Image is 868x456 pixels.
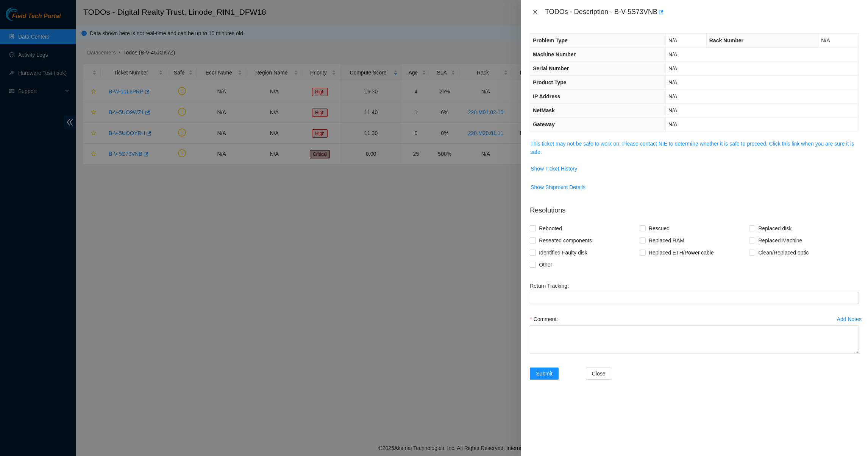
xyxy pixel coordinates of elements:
[545,6,859,18] div: TODOs - Description - B-V-5S73VNB
[531,183,585,191] span: Show Shipment Details
[668,37,677,43] span: N/A
[533,107,555,113] span: NetMask
[533,79,566,85] span: Product Type
[668,65,677,71] span: N/A
[709,37,743,43] span: Rack Number
[837,316,862,322] div: Add Notes
[532,9,538,15] span: close
[536,369,553,378] span: Submit
[536,222,565,234] span: Rebooted
[755,247,812,259] span: Clean/Replaced optic
[530,325,859,354] textarea: Comment
[533,93,560,99] span: IP Address
[533,37,568,43] span: Problem Type
[668,79,677,85] span: N/A
[755,234,805,247] span: Replaced Machine
[533,65,569,71] span: Serial Number
[755,222,795,234] span: Replaced disk
[837,313,862,325] button: Add Notes
[668,93,677,99] span: N/A
[668,51,677,57] span: N/A
[821,37,830,43] span: N/A
[530,9,540,16] button: Close
[668,107,677,113] span: N/A
[530,181,586,193] button: Show Shipment Details
[530,141,854,155] a: This ticket may not be safe to work on. Please contact NIE to determine whether it is safe to pro...
[592,369,606,378] span: Close
[530,199,859,216] p: Resolutions
[531,164,577,173] span: Show Ticket History
[530,163,578,175] button: Show Ticket History
[586,368,612,380] button: Close
[646,247,717,259] span: Replaced ETH/Power cable
[536,259,555,271] span: Other
[530,368,559,380] button: Submit
[536,247,590,259] span: Identified Faulty disk
[530,313,562,325] label: Comment
[668,121,677,127] span: N/A
[530,280,573,292] label: Return Tracking
[646,234,687,247] span: Replaced RAM
[533,51,576,57] span: Machine Number
[646,222,673,234] span: Rescued
[530,292,859,304] input: Return Tracking
[536,234,595,247] span: Reseated components
[533,121,555,127] span: Gateway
